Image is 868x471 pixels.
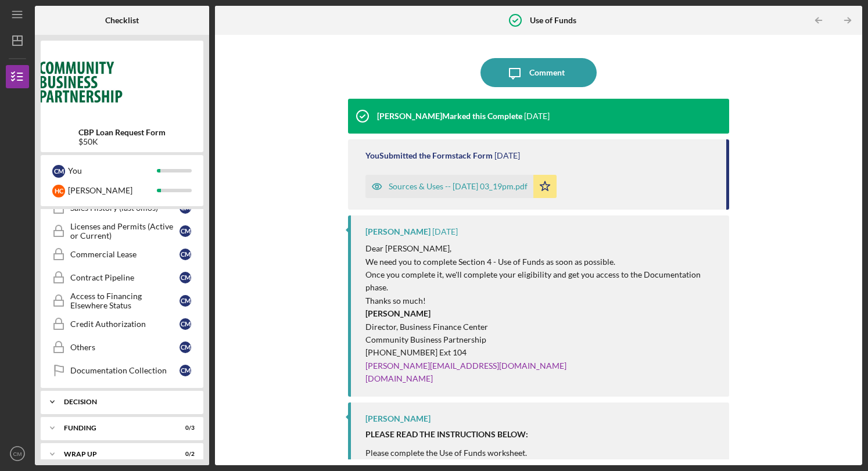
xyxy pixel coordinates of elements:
div: [PERSON_NAME] [68,181,157,200]
a: Credit AuthorizationCM [46,312,198,336]
div: Decision [64,398,189,405]
a: Contract PipelineCM [46,266,198,289]
div: Wrap up [64,451,166,458]
button: Comment [480,58,597,87]
b: Checklist [105,16,139,25]
text: CM [13,451,22,457]
div: C M [180,249,191,260]
div: H C [52,185,65,197]
time: 2025-07-18 18:08 [432,227,458,236]
div: C M [180,295,191,307]
p: Dear [PERSON_NAME], [365,242,718,255]
b: CBP Loan Request Form [78,128,166,137]
div: Licenses and Permits (Active or Current) [70,222,180,240]
div: 0 / 3 [174,425,195,432]
div: C M [180,272,191,283]
div: 0 / 2 [174,451,195,458]
div: Contract Pipeline [70,273,180,282]
a: Access to Financing Elsewhere StatusCM [46,289,198,312]
div: C M [180,318,191,330]
a: Licenses and Permits (Active or Current)CM [46,220,198,243]
a: Commercial LeaseCM [46,243,198,266]
div: Documentation Collection [70,366,180,375]
p: We need you to complete Section 4 - Use of Funds as soon as possible. [365,256,718,268]
div: $50K [78,137,166,146]
div: You [68,161,157,181]
time: 2025-07-20 19:19 [494,151,520,160]
a: [PERSON_NAME][EMAIL_ADDRESS][DOMAIN_NAME] [365,361,566,371]
div: [PERSON_NAME] [365,414,431,423]
a: [DOMAIN_NAME] [365,373,433,383]
div: C M [52,165,65,178]
img: Product logo [41,46,203,116]
button: CM [6,442,29,465]
div: C M [180,365,191,376]
div: C M [180,225,191,237]
div: Please complete the Use of Funds worksheet. [365,448,718,458]
a: Documentation CollectionCM [46,359,198,382]
p: Community Business Partnership [365,333,718,346]
a: OthersCM [46,336,198,359]
div: Commercial Lease [70,250,180,259]
strong: PLEASE READ THE INSTRUCTIONS BELOW: [365,429,528,439]
div: [PERSON_NAME] Marked this Complete [377,112,522,121]
p: [PHONE_NUMBER] Ext 104 [365,346,718,359]
div: You Submitted the Formstack Form [365,151,493,160]
div: Access to Financing Elsewhere Status [70,292,180,310]
div: C M [180,341,191,353]
button: Sources & Uses -- [DATE] 03_19pm.pdf [365,175,557,198]
strong: [PERSON_NAME] [365,308,431,318]
p: Thanks so much! [365,294,718,307]
div: Others [70,343,180,352]
div: Credit Authorization [70,319,180,329]
div: [PERSON_NAME] [365,227,431,236]
time: 2025-07-21 14:41 [524,112,550,121]
b: Use of Funds [530,16,576,25]
div: Sources & Uses -- [DATE] 03_19pm.pdf [389,182,528,191]
p: Once you complete it, we'll complete your eligibility and get you access to the Documentation phase. [365,268,718,294]
p: Director, Business Finance Center [365,321,718,333]
div: Comment [529,58,565,87]
div: Funding [64,425,166,432]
